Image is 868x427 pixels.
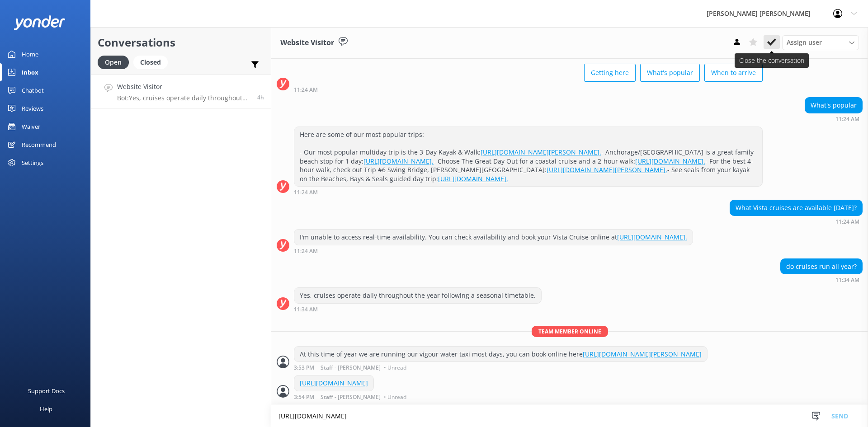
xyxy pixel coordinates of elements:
[640,64,700,82] button: What's popular
[22,154,43,172] div: Settings
[294,127,762,187] div: Here are some of our most popular trips: - Our most popular multiday trip is the 3-Day Kayak & Wa...
[481,148,601,156] a: [URL][DOMAIN_NAME][PERSON_NAME].
[617,233,687,241] a: [URL][DOMAIN_NAME].
[300,379,368,387] a: [URL][DOMAIN_NAME]
[294,306,542,312] div: Sep 05 2025 11:34am (UTC +12:00) Pacific/Auckland
[294,394,314,400] strong: 3:54 PM
[835,117,859,122] strong: 11:24 AM
[363,157,434,165] a: [URL][DOMAIN_NAME].
[835,219,859,225] strong: 11:24 AM
[532,326,608,337] span: Team member online
[384,394,406,400] span: • Unread
[294,307,318,312] strong: 11:34 AM
[294,347,707,362] div: At this time of year we are running our vigour water taxi most days, you can book online here
[117,82,250,92] h4: Website Visitor
[805,116,863,122] div: Sep 05 2025 11:24am (UTC +12:00) Pacific/Auckland
[257,94,264,101] span: Sep 05 2025 11:34am (UTC +12:00) Pacific/Auckland
[98,57,133,67] a: Open
[22,45,38,63] div: Home
[294,248,693,254] div: Sep 05 2025 11:24am (UTC +12:00) Pacific/Auckland
[781,259,862,274] div: do cruises run all year?
[730,200,862,216] div: What Vista cruises are available [DATE]?
[787,38,822,47] span: Assign user
[22,63,38,81] div: Inbox
[782,35,859,50] div: Assign User
[22,99,43,117] div: Reviews
[805,98,862,113] div: What's popular
[294,365,314,371] strong: 3:53 PM
[321,394,381,400] span: Staff - [PERSON_NAME]
[22,136,56,154] div: Recommend
[583,350,702,358] a: [URL][DOMAIN_NAME][PERSON_NAME]
[98,56,129,69] div: Open
[98,34,264,51] h2: Conversations
[133,57,172,67] a: Closed
[294,249,318,254] strong: 11:24 AM
[835,277,859,283] strong: 11:34 AM
[438,174,508,183] a: [URL][DOMAIN_NAME].
[704,64,763,82] button: When to arrive
[294,394,409,400] div: Sep 05 2025 03:54pm (UTC +12:00) Pacific/Auckland
[294,87,318,93] strong: 11:24 AM
[384,365,406,371] span: • Unread
[22,81,44,99] div: Chatbot
[133,56,168,69] div: Closed
[547,165,667,174] a: [URL][DOMAIN_NAME][PERSON_NAME].
[28,382,65,400] div: Support Docs
[91,75,271,108] a: Website VisitorBot:Yes, cruises operate daily throughout the year following a seasonal timetable.4h
[635,157,705,165] a: [URL][DOMAIN_NAME].
[730,218,863,225] div: Sep 05 2025 11:24am (UTC +12:00) Pacific/Auckland
[294,86,763,93] div: Sep 05 2025 11:24am (UTC +12:00) Pacific/Auckland
[14,15,66,30] img: yonder-white-logo.png
[294,364,708,371] div: Sep 05 2025 03:53pm (UTC +12:00) Pacific/Auckland
[294,288,541,303] div: Yes, cruises operate daily throughout the year following a seasonal timetable.
[280,37,334,49] h3: Website Visitor
[117,94,250,102] p: Bot: Yes, cruises operate daily throughout the year following a seasonal timetable.
[321,365,381,371] span: Staff - [PERSON_NAME]
[584,64,636,82] button: Getting here
[22,117,40,136] div: Waiver
[780,277,863,283] div: Sep 05 2025 11:34am (UTC +12:00) Pacific/Auckland
[294,190,318,195] strong: 11:24 AM
[294,189,763,195] div: Sep 05 2025 11:24am (UTC +12:00) Pacific/Auckland
[40,400,52,418] div: Help
[294,230,693,245] div: I'm unable to access real-time availability. You can check availability and book your Vista Cruis...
